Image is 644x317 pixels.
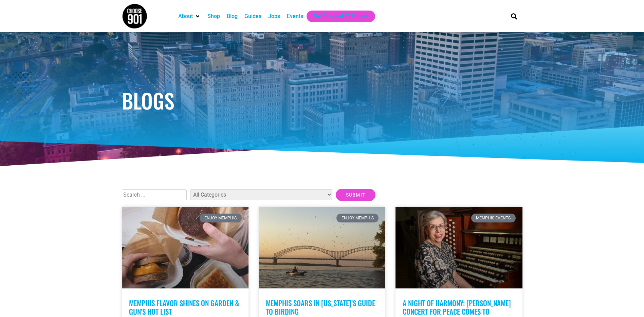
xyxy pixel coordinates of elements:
[122,90,522,111] h1: Blogs
[200,214,242,222] div: Enjoy Memphis
[259,207,385,288] a: A person kayaking on the Memphis river at sunset with a large arched bridge in the background and...
[175,11,499,22] nav: Main nav
[508,11,519,22] div: Search
[227,12,238,20] a: Blog
[178,12,193,20] a: About
[313,12,368,20] a: Get Choose901 Emails
[122,207,249,288] a: Two people hold breakfast sandwiches with melted cheese in takeout containers from Kinfolk Memphi...
[122,189,187,200] input: Search …
[207,12,220,20] a: Shop
[129,298,239,317] a: Memphis Flavor Shines on Garden & Gun’s Hot List
[268,12,280,20] a: Jobs
[266,298,375,317] a: Memphis Soars in [US_STATE]’s Guide to Birding
[336,189,376,201] input: Submit
[471,214,516,222] div: Memphis Events
[287,12,303,20] a: Events
[244,12,261,20] a: Guides
[336,214,379,222] div: Enjoy Memphis
[175,11,204,22] div: About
